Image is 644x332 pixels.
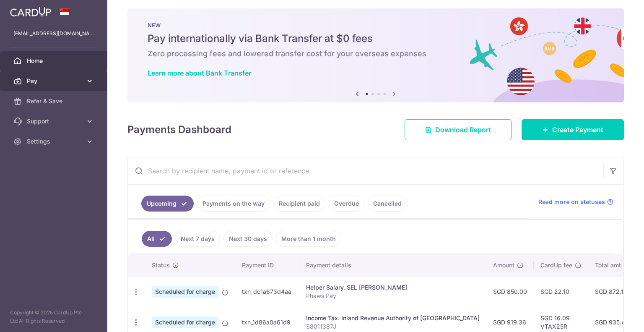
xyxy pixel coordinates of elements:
h6: Zero processing fees and lowered transfer cost for your overseas expenses [148,49,604,59]
span: Status [152,261,170,269]
a: Cancelled [368,196,407,212]
td: SGD 872.10 [588,276,639,307]
img: Bank transfer banner [127,8,624,102]
span: Pay [27,77,82,85]
span: Support [27,117,82,125]
th: Payment details [299,254,486,276]
a: All [142,231,172,247]
a: Next 30 days [223,231,273,247]
a: Learn more about Bank Transfer [148,69,251,77]
span: Scheduled for charge [152,316,218,328]
a: Payments on the way [197,196,270,212]
span: Read more on statuses [538,198,605,206]
p: [EMAIL_ADDRESS][DOMAIN_NAME] [13,29,94,38]
h4: Payments Dashboard [127,122,231,137]
a: More than 1 month [276,231,341,247]
img: CardUp [10,7,51,17]
span: CardUp fee [540,261,572,269]
span: Amount [493,261,514,269]
p: Phaws Pay [306,292,480,300]
span: Refer & Save [27,97,82,105]
span: Scheduled for charge [152,286,218,298]
input: Search by recipient name, payment id or reference [128,157,603,184]
a: Overdue [329,196,364,212]
div: Income Tax. Inland Revenue Authority of [GEOGRAPHIC_DATA] [306,314,480,322]
h5: Pay internationally via Bank Transfer at $0 fees [148,32,604,45]
a: Recipient paid [273,196,325,212]
a: Create Payment [522,119,624,140]
div: Helper Salary. SEL [PERSON_NAME] [306,283,480,292]
td: txn_dc1a673d4aa [235,276,299,307]
a: Upcoming [141,196,194,212]
td: SGD 850.00 [486,276,534,307]
a: Download Report [405,119,512,140]
a: Next 7 days [175,231,220,247]
p: S8011387J [306,322,480,331]
span: Settings [27,137,82,146]
span: Create Payment [552,125,603,135]
p: NEW [148,22,604,29]
span: Help [19,6,36,13]
a: Read more on statuses [538,198,613,206]
span: Total amt. [595,261,623,269]
span: Home [27,57,82,65]
th: Payment ID [235,254,299,276]
td: SGD 22.10 [534,276,588,307]
span: Download Report [435,125,491,135]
